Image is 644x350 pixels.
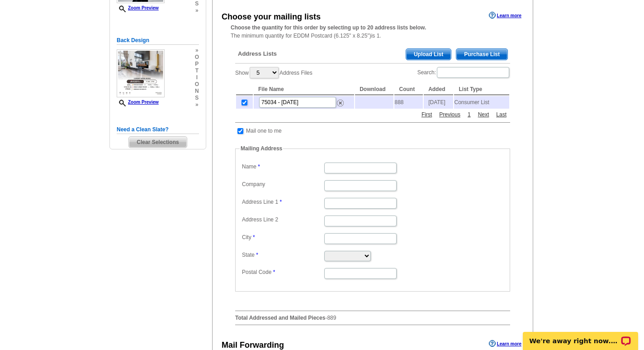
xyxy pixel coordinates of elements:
[394,84,423,95] th: Count
[117,36,199,45] h5: Back Design
[195,0,199,7] span: s
[454,96,509,109] td: Consumer List
[242,180,323,188] label: Company
[238,50,277,58] span: Address Lists
[195,7,199,14] span: »
[242,268,323,276] label: Postal Code
[456,49,507,60] span: Purchase List
[337,98,344,104] a: Remove this list
[242,251,323,259] label: State
[195,54,199,61] span: o
[195,47,199,54] span: »
[465,110,473,119] a: 1
[517,321,644,350] iframe: LiveChat chat widget
[195,95,199,101] span: s
[117,49,165,97] img: small-thumb.jpg
[213,24,533,40] div: The minimum quantity for EDDM Postcard (6.125" x 8.25")is 1.
[355,84,393,95] th: Download
[235,315,325,321] strong: Total Addressed and Mailed Pieces
[424,96,453,109] td: [DATE]
[476,110,492,119] a: Next
[231,42,515,332] div: -
[250,67,279,78] select: ShowAddress Files
[489,340,521,347] a: Learn more
[195,74,199,81] span: i
[242,233,323,241] label: City
[494,110,509,119] a: Last
[424,84,453,95] th: Added
[117,5,159,10] a: Zoom Preview
[195,101,199,108] span: »
[417,66,510,79] label: Search:
[231,24,426,31] strong: Choose the quantity for this order by selecting up to 20 address lists below.
[254,84,354,95] th: File Name
[195,67,199,74] span: t
[242,198,323,206] label: Address Line 1
[240,144,283,153] legend: Mailing Address
[195,81,199,88] span: o
[419,110,434,119] a: First
[246,126,282,135] td: Mail one to me
[235,66,313,79] label: Show Address Files
[117,100,159,105] a: Zoom Preview
[242,163,323,171] label: Name
[437,110,463,119] a: Previous
[406,49,451,60] span: Upload List
[489,12,521,19] a: Learn more
[327,315,336,321] span: 889
[242,216,323,224] label: Address Line 2
[222,11,321,23] div: Choose your mailing lists
[437,67,509,78] input: Search:
[195,88,199,95] span: n
[195,61,199,67] span: p
[117,125,199,134] h5: Need a Clean Slate?
[129,137,186,148] span: Clear Selections
[394,96,423,109] td: 888
[337,100,344,106] img: delete.png
[454,84,509,95] th: List Type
